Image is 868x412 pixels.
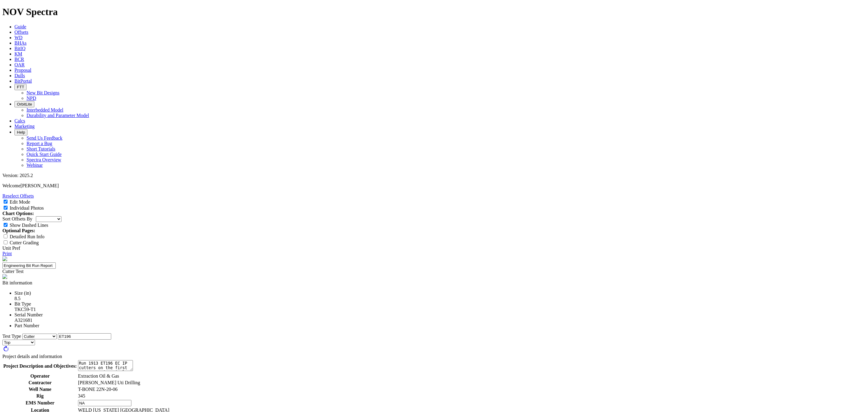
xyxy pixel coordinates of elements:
[20,183,59,188] span: [PERSON_NAME]
[2,280,866,286] div: Bit information
[27,90,59,95] a: New Bit Designs
[2,274,7,279] img: spectra-logo.8771a380.png
[2,211,34,216] strong: Chart Options:
[2,216,32,221] label: Sort Offsets By
[10,240,39,245] label: Cutter Grading
[14,296,866,301] div: 8.5
[14,318,866,323] div: A321681
[14,323,866,328] div: Part Number
[3,393,77,399] th: Rig
[10,223,48,228] label: Show Dashed Lines
[10,234,45,239] label: Detailed Run Info
[2,269,866,274] div: Cutter Test
[14,118,25,123] a: Calcs
[3,360,77,372] th: Project Description and Objectives:
[78,393,170,399] td: 345
[27,107,63,113] a: Interbedded Model
[2,183,866,189] p: Welcome
[14,84,27,90] button: FTT
[17,85,24,89] span: FTT
[2,348,10,353] a: rotate_right
[14,78,32,84] a: BitPortal
[2,251,12,256] a: Print
[17,130,25,135] span: Help
[78,380,170,386] td: [PERSON_NAME] Uti Drilling
[2,246,20,251] a: Unit Pref
[14,290,866,296] div: Size (in)
[14,35,23,40] a: WD
[3,373,77,379] th: Operator
[27,163,43,168] a: Webinar
[14,30,28,35] a: Offsets
[10,205,44,211] label: Individual Photos
[14,68,31,73] a: Proposal
[3,400,77,407] th: EMS Number
[2,262,56,269] input: Click to edit report title
[2,345,10,353] span: rotate_right
[17,102,32,106] span: OrbitLite
[14,51,22,56] a: KM
[14,301,866,307] div: Bit Type
[27,146,55,151] a: Short Tutorials
[3,386,77,392] th: Well Name
[14,40,27,46] a: BHAs
[14,307,866,312] div: TKC59-T1
[10,199,30,204] label: Edit Mode
[2,193,34,198] a: Reselect Offsets
[2,173,866,178] div: Version: 2025.2
[2,354,866,359] div: Project details and information
[14,46,25,51] a: BitIQ
[78,386,170,392] td: T-BONE 22N-20-06
[14,101,34,107] button: OrbitLite
[27,96,36,101] a: NPD
[27,135,62,141] a: Send Us Feedback
[78,373,170,379] td: Extraction Oil & Gas
[2,228,35,233] strong: Optional Pages:
[2,256,7,261] img: NOV_WT_RH_Logo_Vert_RGB_F.d63d51a4.png
[14,124,35,129] a: Marketing
[14,129,27,135] button: Help
[14,312,866,318] div: Serial Number
[27,157,61,162] a: Spectra Overview
[2,256,866,280] report-header: 'Engineering Bit Run Report'
[14,73,25,78] a: Dulls
[27,152,61,157] a: Quick Start Guide
[14,62,25,67] a: OAR
[14,24,26,29] a: Guide
[27,141,52,146] a: Report a Bug
[3,380,77,386] th: Contractor
[14,57,24,62] a: BCR
[27,113,89,118] a: Durability and Parameter Model
[2,334,21,339] label: Test Type
[2,6,866,17] h1: NOV Spectra
[58,333,111,340] input: Comments/Cutter Type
